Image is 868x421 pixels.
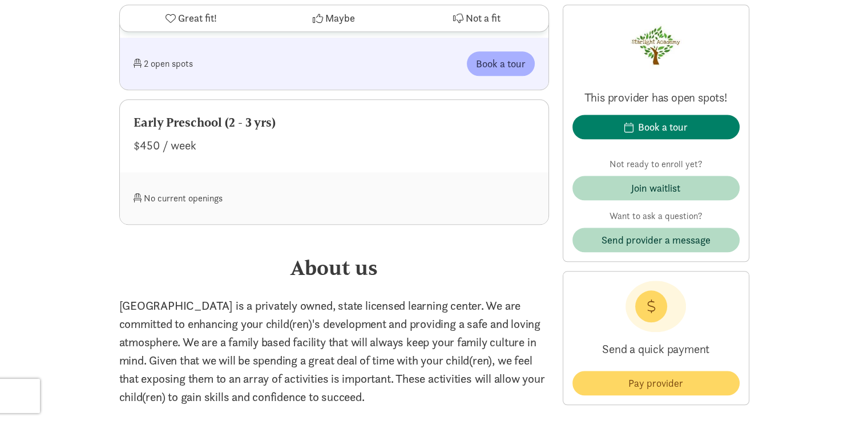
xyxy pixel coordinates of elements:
div: 2 open spots [134,51,334,76]
div: Book a tour [638,119,688,135]
p: Not ready to enroll yet? [572,157,740,171]
span: Book a tour [476,56,526,71]
div: Available now [158,1,383,15]
span: Pay provider [628,375,683,391]
p: This provider has open spots! [572,90,740,106]
button: Not a fit [405,5,548,31]
div: No current openings [134,186,334,211]
span: Send provider a message [601,232,710,248]
div: $450 / week [134,136,535,155]
span: Not a fit [466,11,500,26]
button: Book a tour [467,51,535,76]
img: Provider logo [625,14,687,76]
div: Early Preschool (2 - 3 yrs) [134,114,535,132]
button: Join waitlist [572,176,740,200]
p: [GEOGRAPHIC_DATA] is a privately owned, state licensed learning center. We are committed to enhan... [119,297,549,406]
div: Join waitlist [631,180,680,196]
button: Send provider a message [572,228,740,252]
button: Great fit! [120,5,263,31]
button: Book a tour [572,115,740,139]
span: Great fit! [178,11,217,26]
p: Send a quick payment [572,332,740,366]
p: Want to ask a question? [572,209,740,223]
div: About us [119,252,549,283]
button: Maybe [263,5,405,31]
span: Maybe [325,11,355,26]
